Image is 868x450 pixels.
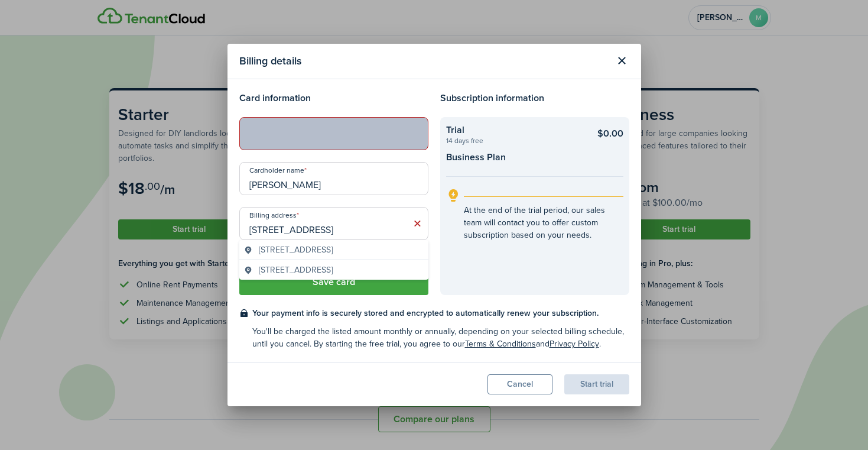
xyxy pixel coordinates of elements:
[464,204,623,241] explanation-description: At the end of the trial period, our sales team will contact you to offer custom subscription base...
[247,128,421,139] iframe: Secure card payment input frame
[612,51,632,71] button: Close modal
[440,91,629,105] h4: Subscription information
[259,264,333,276] span: [STREET_ADDRESS]
[597,127,623,141] checkout-summary-item-main-price: $0.00
[487,374,552,394] button: Cancel
[446,189,461,203] i: outline
[239,207,428,240] input: Start typing the address and then select from the dropdown
[239,269,428,295] button: Save card
[446,123,579,137] checkout-summary-item-title: Trial
[252,325,629,350] checkout-terms-secondary: You'll be charged the listed amount monthly or annually, depending on your selected billing sched...
[446,150,579,164] checkout-summary-item-title: Business Plan
[465,338,536,350] a: Terms & Conditions
[259,244,333,256] span: [STREET_ADDRESS]
[239,50,609,73] modal-title: Billing details
[446,137,579,144] checkout-summary-item-description: 14 days free
[252,307,629,319] checkout-terms-main: Your payment info is securely stored and encrypted to automatically renew your subscription.
[239,91,428,105] h4: Card information
[550,338,599,350] a: Privacy Policy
